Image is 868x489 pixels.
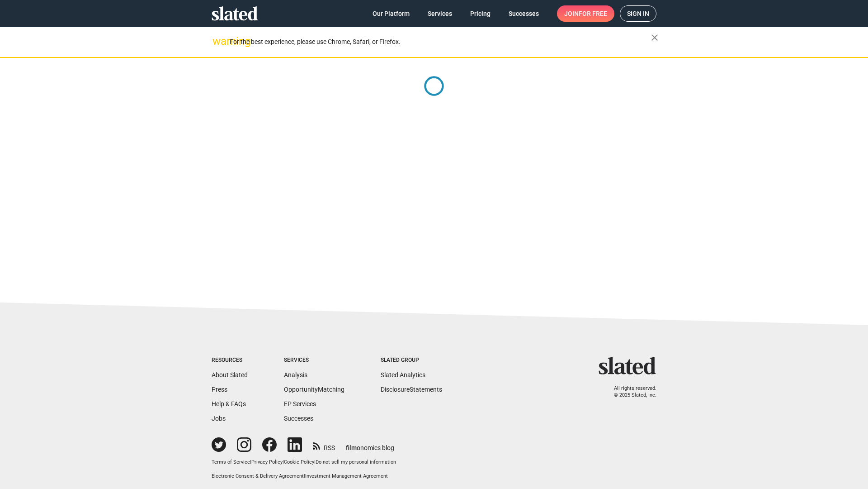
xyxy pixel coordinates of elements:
[212,36,223,47] mat-icon: warning
[284,415,313,422] a: Successes
[470,5,491,22] span: Pricing
[501,5,546,22] a: Successes
[620,5,656,22] a: Sign in
[313,438,335,452] a: RSS
[627,6,649,21] span: Sign in
[212,371,248,379] a: About Slated
[381,386,442,393] a: DisclosureStatements
[365,5,417,22] a: Our Platform
[316,459,396,466] button: Do not sell my personal information
[250,459,251,465] span: |
[557,5,614,22] a: Joinfor free
[212,459,250,465] a: Terms of Service
[304,473,305,479] span: |
[212,400,246,407] a: Help & FAQs
[212,473,304,479] a: Electronic Consent & Delivery Agreement
[251,459,283,465] a: Privacy Policy
[346,444,357,451] span: film
[284,371,307,379] a: Analysis
[283,459,284,465] span: |
[305,473,388,479] a: Investment Management Agreement
[463,5,498,22] a: Pricing
[564,5,607,22] span: Join
[284,400,316,407] a: EP Services
[381,357,442,364] div: Slated Group
[212,415,226,422] a: Jobs
[314,459,316,465] span: |
[428,5,452,22] span: Services
[579,5,607,22] span: for free
[346,436,394,452] a: filmonomics blog
[604,385,656,398] p: All rights reserved. © 2025 Slated, Inc.
[230,36,651,48] div: For the best experience, please use Chrome, Safari, or Firefox.
[284,459,314,465] a: Cookie Policy
[509,5,539,22] span: Successes
[381,371,425,379] a: Slated Analytics
[212,357,248,364] div: Resources
[212,386,227,393] a: Press
[649,32,660,43] mat-icon: close
[284,357,344,364] div: Services
[420,5,459,22] a: Services
[373,5,410,22] span: Our Platform
[284,386,344,393] a: OpportunityMatching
